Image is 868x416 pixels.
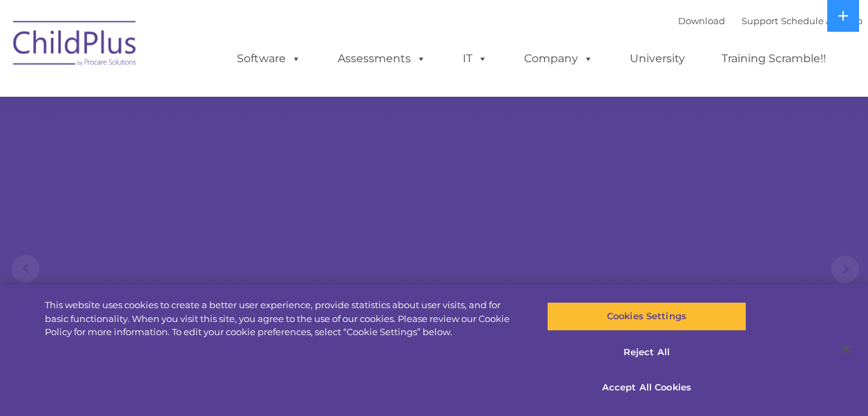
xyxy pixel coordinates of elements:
font: | [678,15,862,26]
button: Cookies Settings [547,302,746,331]
div: This website uses cookies to create a better user experience, provide statistics about user visit... [45,299,521,339]
a: Company [510,45,607,73]
a: Support [742,15,778,26]
a: Software [223,45,315,73]
img: ChildPlus by Procare Solutions [6,11,144,80]
button: Accept All Cookies [547,373,746,402]
a: Assessments [324,45,440,73]
a: Download [678,15,725,26]
a: IT [449,45,501,73]
a: Training Scramble!! [708,45,840,73]
a: Schedule A Demo [781,15,862,26]
a: University [616,45,699,73]
button: Reject All [547,338,746,367]
button: Close [831,334,861,364]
